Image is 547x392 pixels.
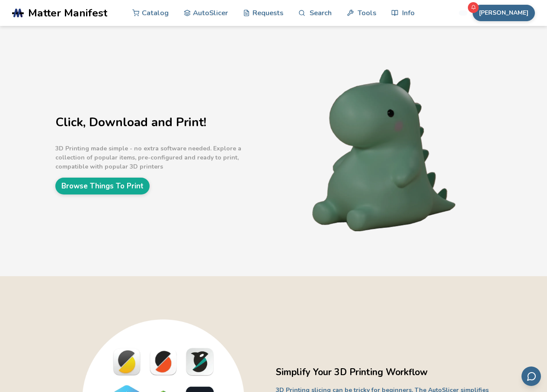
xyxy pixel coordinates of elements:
span: Matter Manifest [28,7,107,19]
a: Browse Things To Print [55,178,150,194]
h1: Click, Download and Print! [55,116,272,129]
button: Send feedback via email [521,367,541,386]
p: 3D Printing made simple - no extra software needed. Explore a collection of popular items, pre-co... [55,144,272,171]
button: [PERSON_NAME] [473,5,535,21]
h2: Simplify Your 3D Printing Workflow [276,366,492,379]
